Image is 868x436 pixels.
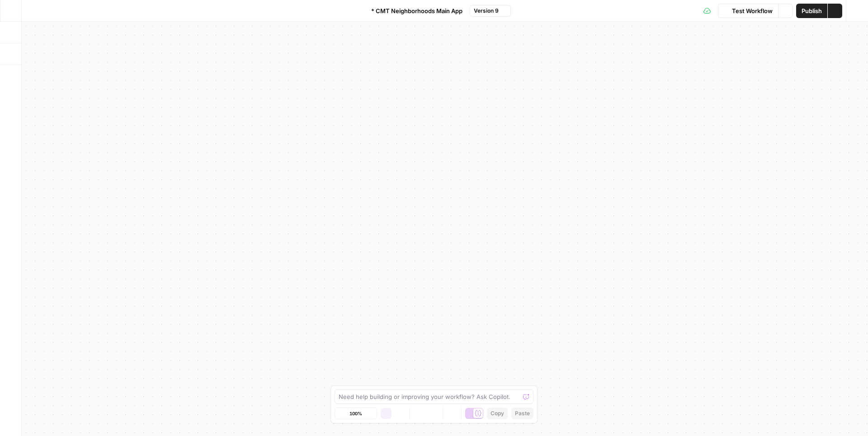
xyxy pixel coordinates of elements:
button: Version 9 [470,5,511,17]
button: Test Workflow [718,4,778,18]
span: Copy [491,409,504,417]
span: Test Workflow [732,6,773,15]
button: Copy [487,408,508,419]
span: 100% [349,410,362,417]
span: Paste [515,409,530,417]
button: Publish [796,4,827,18]
span: Version 9 [474,7,499,15]
span: * CMT Neighborhoods Main App [371,6,462,15]
button: * CMT Neighborhoods Main App [358,4,468,18]
button: Paste [511,408,533,419]
span: Publish [802,6,822,15]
